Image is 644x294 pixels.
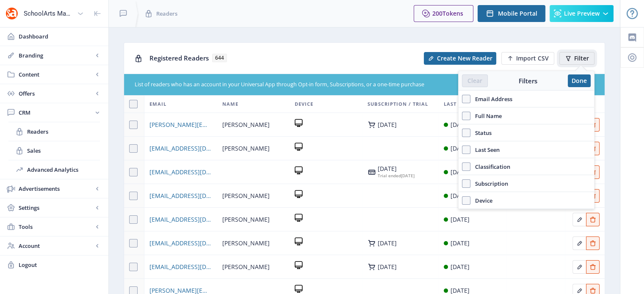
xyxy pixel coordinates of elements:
img: properties.app_icon.png [5,7,19,20]
span: [PERSON_NAME] [222,120,270,130]
div: [DATE] [378,121,397,128]
div: SchoolArts Magazine [24,4,74,23]
button: Mobile Portal [478,5,545,22]
span: Sales [27,146,100,155]
div: [DATE] [378,264,397,270]
span: Name [222,99,238,109]
div: [DATE] [451,238,470,248]
span: Registered Readers [149,54,209,62]
span: Filter [574,55,589,62]
span: Email [149,99,166,109]
a: [EMAIL_ADDRESS][DOMAIN_NAME] [149,214,212,225]
span: Import CSV [516,55,549,62]
a: Sales [8,141,100,160]
button: Done [568,74,591,87]
span: Tools [19,223,93,231]
div: [DATE] [378,172,415,179]
span: Readers [27,127,100,136]
span: [PERSON_NAME] [222,143,270,154]
span: Classification [470,162,510,172]
a: New page [496,52,554,65]
div: [DATE] [451,262,470,272]
a: Edit page [572,262,586,270]
div: [DATE] [451,143,470,154]
button: 200Tokens [414,5,473,22]
span: Subscription / Trial [368,99,428,109]
button: Clear [462,74,488,87]
a: [EMAIL_ADDRESS][DOMAIN_NAME] [149,167,212,177]
div: Filters [488,77,568,85]
div: [DATE] [451,167,470,177]
a: [PERSON_NAME][EMAIL_ADDRESS][DOMAIN_NAME] [149,120,212,130]
button: Create New Reader [424,52,496,65]
a: [EMAIL_ADDRESS][DOMAIN_NAME] [149,191,212,201]
div: [DATE] [451,214,470,225]
a: Edit page [572,238,586,246]
a: Edit page [586,238,600,246]
a: Readers [8,122,100,141]
button: Filter [559,52,594,65]
button: Live Preview [550,5,614,22]
span: Branding [19,51,93,60]
div: [DATE] [378,240,397,247]
span: [PERSON_NAME] [222,191,270,201]
a: Edit page [572,286,586,294]
span: Offers [19,89,93,98]
span: Device [295,99,313,109]
a: New page [419,52,496,65]
a: [EMAIL_ADDRESS][DOMAIN_NAME] [149,143,212,154]
a: Advanced Analytics [8,160,100,179]
span: Trial ended [378,173,401,179]
span: Full Name [470,111,502,121]
span: Email Address [470,94,512,104]
span: Settings [19,203,93,212]
button: Import CSV [501,52,554,65]
div: [DATE] [451,120,470,130]
span: Device [470,195,492,206]
span: 644 [212,54,227,62]
span: Subscription [470,179,508,189]
span: CRM [19,108,93,117]
div: [DATE] [378,165,415,172]
span: Content [19,70,93,79]
span: [PERSON_NAME] [222,214,270,225]
span: Last Seen [444,99,471,109]
span: Readers [156,9,177,18]
span: Advanced Analytics [27,165,100,174]
a: Edit page [586,214,600,223]
a: [EMAIL_ADDRESS][DOMAIN_NAME] [149,262,212,272]
span: Advertisements [19,184,93,193]
a: Edit page [586,286,600,294]
span: Account [19,242,93,250]
span: Status [470,128,492,138]
span: Last Seen [470,145,500,155]
div: List of readers who has an account in your Universal App through Opt-in form, Subscriptions, or a... [135,81,544,89]
a: Edit page [572,214,586,223]
span: Logout [19,261,102,269]
span: Tokens [442,9,463,17]
span: Create New Reader [437,55,492,62]
span: Mobile Portal [498,10,537,17]
span: [PERSON_NAME] [222,262,270,272]
span: [PERSON_NAME] [222,238,270,248]
div: [DATE] [451,191,470,201]
span: Live Preview [564,10,600,17]
a: Edit page [586,262,600,270]
a: [EMAIL_ADDRESS][DOMAIN_NAME] [149,238,212,248]
span: Dashboard [19,32,102,41]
